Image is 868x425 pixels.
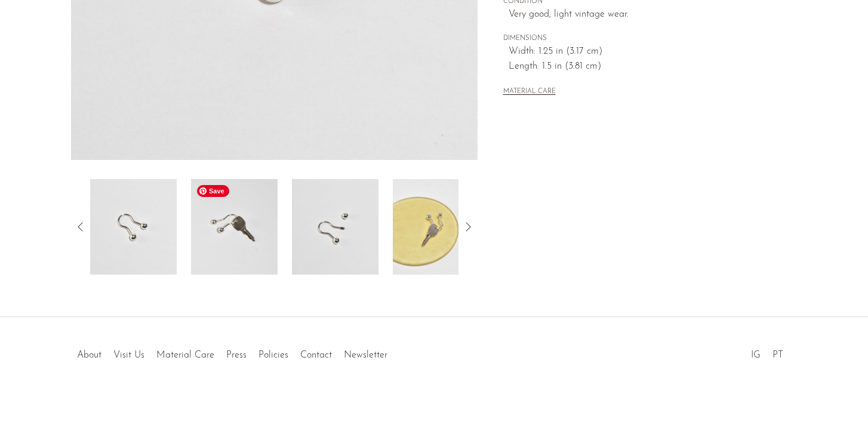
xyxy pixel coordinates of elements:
button: MATERIAL CARE [503,88,556,97]
a: Material Care [156,350,214,360]
a: IG [751,350,761,360]
a: Contact [300,350,332,360]
ul: Social Medias [745,341,789,364]
span: Width: 1.25 in (3.17 cm) [509,44,772,60]
span: DIMENSIONS [503,33,772,44]
img: Silver Key Ring [90,179,177,275]
span: Save [197,185,229,197]
a: About [77,350,101,360]
span: Very good; light vintage wear. [509,7,772,23]
a: Press [226,350,247,360]
a: Visit Us [113,350,144,360]
img: Silver Key Ring [292,179,378,275]
a: PT [772,350,783,360]
img: Silver Key Ring [191,179,278,275]
ul: Quick links [71,341,393,364]
img: Silver Key Ring [393,179,479,275]
a: Policies [258,350,288,360]
span: Length: 1.5 in (3.81 cm) [509,59,772,75]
